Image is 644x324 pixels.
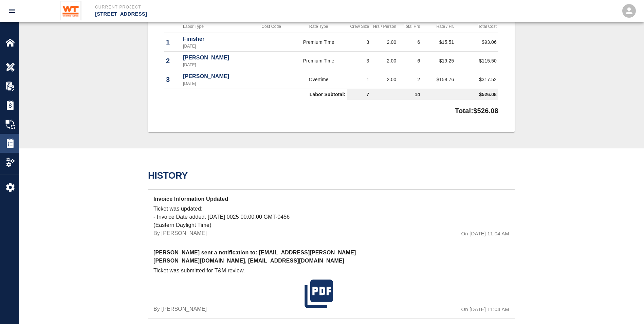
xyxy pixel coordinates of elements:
p: [DATE] [183,80,251,87]
p: On [DATE] 11:04 AM [461,306,509,313]
p: Ticket was updated: - Invoice Date added: [DATE] 0025 00:00:00 GMT-0456 (Eastern Daylight Time) [153,205,302,229]
td: 2.00 [371,70,398,89]
td: Premium Time [290,52,347,70]
th: Crew Size [347,20,371,33]
td: $93.06 [456,33,498,52]
p: Total: $526.08 [455,103,498,116]
iframe: Chat Widget [610,291,644,324]
p: Ticket was submitted for T&M review. [153,267,302,275]
td: Overtime [290,70,347,89]
p: By [PERSON_NAME] [153,305,207,313]
th: Rate Type [290,20,347,33]
p: [PERSON_NAME] sent a notification to: [EMAIL_ADDRESS][PERSON_NAME][PERSON_NAME][DOMAIN_NAME], [EM... [153,249,391,267]
p: [STREET_ADDRESS] [95,10,359,18]
td: 14 [371,89,422,100]
td: 2.00 [371,33,398,52]
img: Whiting-Turner [60,1,81,20]
th: Labor Type [181,20,252,33]
p: Finisher [183,35,251,43]
h2: History [148,170,515,181]
td: Premium Time [290,33,347,52]
td: 2 [398,70,422,89]
th: Cost Code [252,20,290,33]
p: 3 [166,74,180,85]
p: By [PERSON_NAME] [153,229,207,237]
th: Total Cost [456,20,498,33]
p: [PERSON_NAME] [183,72,251,80]
td: 1 [347,70,371,89]
td: $158.76 [422,70,456,89]
p: [DATE] [183,62,251,68]
p: 2 [166,56,180,66]
td: 6 [398,33,422,52]
td: 3 [347,52,371,70]
td: 7 [347,89,371,100]
td: $317.52 [456,70,498,89]
td: $115.50 [456,52,498,70]
p: [DATE] [183,43,251,49]
th: Hrs / Person [371,20,398,33]
td: 3 [347,33,371,52]
td: 6 [398,52,422,70]
td: 2.00 [371,52,398,70]
p: Invoice Information Updated [153,195,391,205]
th: Total Hrs [398,20,422,33]
td: $15.51 [422,33,456,52]
td: $526.08 [422,89,498,100]
td: $19.25 [422,52,456,70]
p: Current Project [95,4,359,10]
th: Rate / Hr. [422,20,456,33]
td: Labor Subtotal: [164,89,347,100]
button: open drawer [4,3,20,19]
p: [PERSON_NAME] [183,54,251,62]
p: On [DATE] 11:04 AM [461,230,509,238]
p: 1 [166,37,180,47]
